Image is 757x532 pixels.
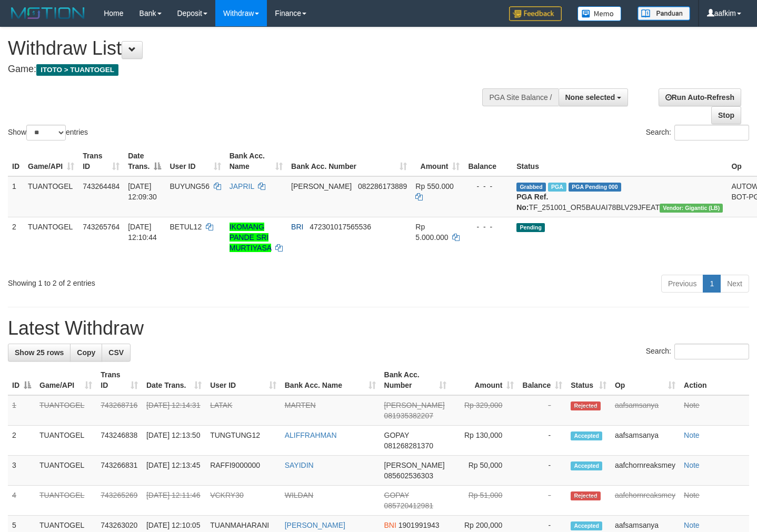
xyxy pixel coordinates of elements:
td: 4 [8,486,35,516]
td: aafchornreaksmey [611,486,680,516]
td: aafsamsanya [611,395,680,426]
th: Bank Acc. Name: activate to sort column ascending [281,365,380,395]
span: 743265764 [83,223,119,231]
td: TF_251001_OR5BAUAI78BLV29JFEAT [512,176,727,217]
a: Note [684,461,700,469]
img: panduan.png [638,6,690,21]
th: Action [680,365,749,395]
td: [DATE] 12:13:45 [142,456,206,486]
a: Note [684,431,700,439]
a: MARTEN [285,401,316,409]
th: Bank Acc. Name: activate to sort column ascending [225,146,287,176]
td: 1 [8,395,35,426]
span: BRI [291,223,303,231]
span: Accepted [571,461,602,470]
a: IKOMANG PANDE SRI MURTIYASA [230,223,272,252]
span: BNI [384,521,396,529]
a: 1 [703,275,721,293]
td: Rp 50,000 [451,456,518,486]
th: ID: activate to sort column descending [8,365,35,395]
span: Pending [516,223,545,232]
span: GOPAY [384,491,409,499]
span: [PERSON_NAME] [291,182,352,190]
th: Game/API: activate to sort column ascending [24,146,78,176]
img: Button%20Memo.svg [577,6,622,21]
td: - [518,395,566,426]
td: TUANTOGEL [35,395,96,426]
a: Show 25 rows [8,344,71,362]
span: GOPAY [384,431,409,439]
td: aafchornreaksmey [611,456,680,486]
td: 743246838 [96,426,142,456]
th: Date Trans.: activate to sort column ascending [142,365,206,395]
span: Vendor URL: https://dashboard.q2checkout.com/secure [660,204,723,213]
span: [PERSON_NAME] [384,461,445,469]
span: Copy 085602536303 to clipboard [384,471,433,480]
h4: Game: [8,64,494,75]
a: ALIFFRAHMAN [285,431,337,439]
td: TUANTOGEL [35,426,96,456]
th: Date Trans.: activate to sort column descending [124,146,165,176]
td: VCKRY30 [206,486,281,516]
span: Copy 085720412981 to clipboard [384,501,433,510]
th: User ID: activate to sort column ascending [165,146,225,176]
td: TUNGTUNG12 [206,426,281,456]
span: Copy 081268281370 to clipboard [384,441,433,450]
a: Next [720,275,749,293]
span: None selected [565,93,615,102]
input: Search: [674,125,749,140]
th: Balance: activate to sort column ascending [518,365,566,395]
span: Copy [77,348,95,357]
a: Previous [661,275,703,293]
input: Search: [674,344,749,359]
td: 2 [8,426,35,456]
th: Status: activate to sort column ascending [566,365,611,395]
a: CSV [102,344,131,362]
span: Rp 550.000 [415,182,453,190]
th: Op: activate to sort column ascending [611,365,680,395]
a: Copy [70,344,102,362]
th: Status [512,146,727,176]
span: [PERSON_NAME] [384,401,445,409]
a: SAYIDIN [285,461,314,469]
td: Rp 130,000 [451,426,518,456]
td: [DATE] 12:11:46 [142,486,206,516]
td: - [518,456,566,486]
span: Copy 081935382207 to clipboard [384,411,433,420]
th: Amount: activate to sort column ascending [411,146,464,176]
th: Bank Acc. Number: activate to sort column ascending [380,365,451,395]
th: Game/API: activate to sort column ascending [35,365,96,395]
td: 3 [8,456,35,486]
th: ID [8,146,24,176]
a: Run Auto-Refresh [659,88,741,106]
span: [DATE] 12:10:44 [128,223,157,242]
span: Accepted [571,521,602,530]
td: [DATE] 12:13:50 [142,426,206,456]
td: - [518,486,566,516]
span: BETUL12 [170,223,202,231]
img: MOTION_logo.png [8,5,88,21]
button: None selected [559,88,629,106]
td: 1 [8,176,24,217]
div: Showing 1 to 2 of 2 entries [8,274,307,288]
th: User ID: activate to sort column ascending [206,365,281,395]
td: 743268716 [96,395,142,426]
span: CSV [108,348,124,357]
a: Note [684,521,700,529]
td: - [518,426,566,456]
span: Copy 1901991943 to clipboard [399,521,440,529]
th: Trans ID: activate to sort column ascending [78,146,124,176]
td: 743265269 [96,486,142,516]
a: JAPRIL [230,182,254,190]
span: [DATE] 12:09:30 [128,182,157,201]
span: Rejected [571,491,600,500]
div: - - - [468,181,508,192]
a: Note [684,401,700,409]
div: PGA Site Balance / [482,88,558,106]
select: Showentries [26,125,66,140]
span: Accepted [571,431,602,440]
td: TUANTOGEL [35,486,96,516]
td: LATAK [206,395,281,426]
td: TUANTOGEL [24,176,78,217]
span: Rp 5.000.000 [415,223,448,242]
